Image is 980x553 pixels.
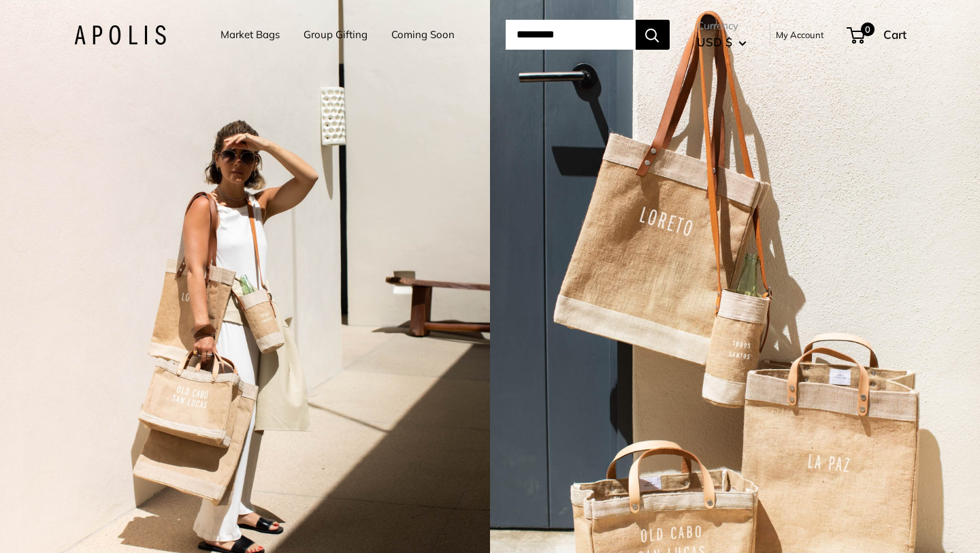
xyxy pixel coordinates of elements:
[697,31,747,53] button: USD $
[776,27,824,43] a: My Account
[506,20,636,50] input: Search...
[697,35,732,49] span: USD $
[636,20,670,50] button: Search
[391,25,455,44] a: Coming Soon
[883,27,906,42] span: Cart
[304,25,367,44] a: Group Gifting
[74,25,166,45] img: Apolis
[848,24,906,46] a: 0 Cart
[860,22,874,36] span: 0
[697,16,747,35] span: Currency
[220,25,280,44] a: Market Bags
